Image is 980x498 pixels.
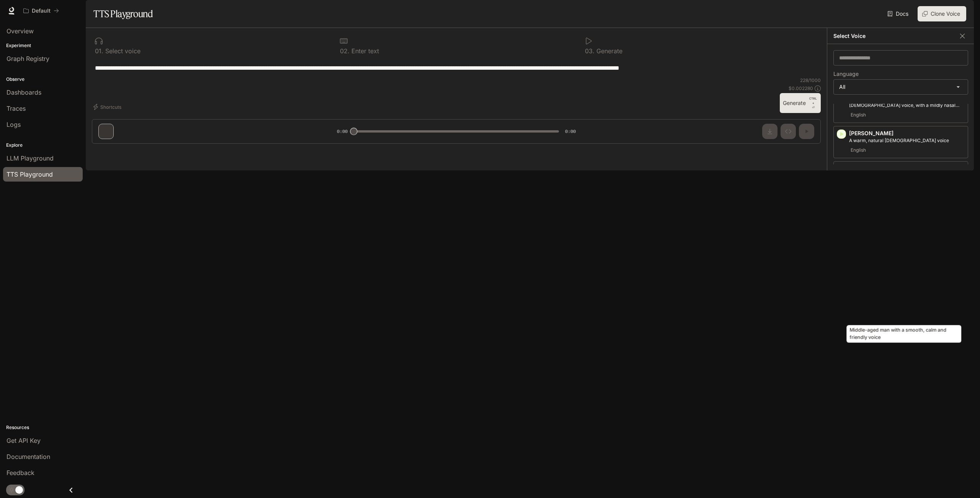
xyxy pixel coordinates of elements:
[834,80,968,94] div: All
[595,48,622,54] p: Generate
[809,96,818,110] p: ⏎
[585,48,595,54] p: 0 3 .
[20,3,62,18] button: All workspaces
[93,6,153,21] h1: TTS Playground
[340,48,350,54] p: 0 2 .
[849,110,867,120] span: English
[809,96,818,105] p: CTRL +
[350,48,379,54] p: Enter text
[103,48,140,54] p: Select voice
[846,325,961,343] div: Middle-aged man with a smooth, calm and friendly voice
[849,146,867,155] span: English
[95,48,103,54] p: 0 1 .
[789,85,813,92] p: $ 0.002280
[780,93,821,113] button: GenerateCTRL +⏎
[849,129,965,137] p: [PERSON_NAME]
[849,137,965,144] p: A warm, natural female voice
[92,101,124,113] button: Shortcuts
[918,6,966,21] button: Clone Voice
[800,77,821,84] p: 228 / 1000
[833,71,859,77] p: Language
[32,8,51,14] p: Default
[886,6,911,21] a: Docs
